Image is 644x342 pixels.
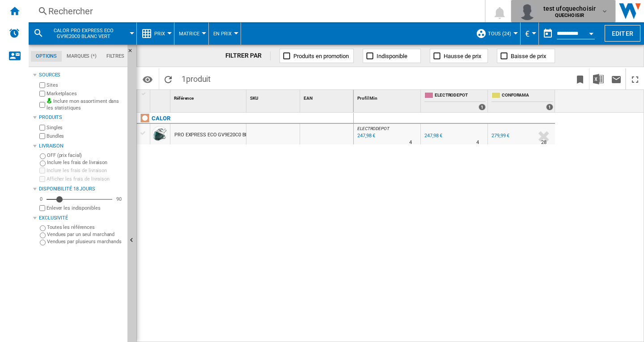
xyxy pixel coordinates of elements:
[40,160,46,166] input: Inclure les frais de livraison
[250,96,258,101] span: SKU
[172,90,246,104] div: Sort None
[47,22,128,45] button: CALOR PRO EXPRESS ECO GV9E20C0 BLANC VERT
[159,68,177,89] button: Recharger
[302,90,353,104] div: EAN Sort None
[430,49,488,63] button: Hausse de prix
[179,22,204,45] button: Matrice
[47,231,124,238] label: Vendues par un seul marchand
[424,133,442,139] div: 247,98 €
[607,68,625,89] button: Envoyer ce rapport par email
[248,90,300,104] div: SKU Sort None
[571,68,589,89] button: Créer un favoris
[39,82,45,88] input: Sites
[174,125,271,145] div: PRO EXPRESS ECO GV9E20C0 BLANC VERT
[47,98,52,103] img: mysite-bg-18x18.png
[47,152,124,159] label: OFF (prix facial)
[511,53,546,59] span: Baisse de prix
[502,92,553,100] span: CONFORAMA
[47,195,112,204] md-slider: Disponibilité
[39,99,45,110] input: Inclure mon assortiment dans les statistiques
[543,4,596,13] span: test ufcquechoisir
[62,51,102,62] md-tab-item: Marques (*)
[39,168,45,173] input: Inclure les frais de livraison
[174,96,194,101] span: Référence
[491,133,509,139] div: 279,99 €
[490,90,555,112] div: CONFORAMA 1 offers sold by CONFORAMA
[248,90,300,104] div: Sort None
[518,2,536,20] img: profile.jpg
[357,96,377,101] span: Profil Min
[154,31,165,37] span: Prix
[114,196,124,203] div: 90
[497,49,555,63] button: Baisse de prix
[39,186,124,193] div: Disponibilité 18 Jours
[525,22,534,45] button: €
[47,159,124,166] label: Inclure les frais de livraison
[39,125,45,131] input: Singles
[39,72,124,79] div: Sources
[154,22,169,45] button: Prix
[213,31,232,37] span: En Prix
[541,138,547,147] div: Délai de livraison : 28 jours
[521,22,539,45] md-menu: Currency
[444,53,481,59] span: Hausse de prix
[102,51,129,62] md-tab-item: Filtres
[363,49,421,63] button: Indisponible
[152,90,170,104] div: Sort None
[225,51,271,60] div: FILTRER PAR
[47,167,124,174] label: Inclure les frais de livraison
[583,24,599,40] button: Open calendar
[476,22,516,45] div: TOUS (24)
[141,22,169,45] div: Prix
[47,238,124,245] label: Vendues par plusieurs marchands
[356,90,420,104] div: Sort None
[626,68,644,89] button: Plein écran
[47,82,124,89] label: Sites
[39,176,45,182] input: Afficher les frais de livraison
[377,53,407,59] span: Indisponible
[304,96,313,101] span: EAN
[40,225,46,231] input: Toutes les références
[186,74,211,84] span: produit
[47,176,124,182] label: Afficher les frais de livraison
[476,138,479,147] div: Délai de livraison : 4 jours
[293,53,349,59] span: Produits en promotion
[47,205,124,211] label: Enlever les indisponibles
[40,232,46,238] input: Vendues par un seul marchand
[47,224,124,231] label: Toutes les références
[357,126,390,131] span: ELECTRODEPOT
[555,13,584,18] b: QUECHOISIR
[280,49,354,63] button: Produits en promotion
[127,45,138,61] button: Masquer
[47,28,119,39] span: CALOR PRO EXPRESS ECO GV9E20C0 BLANC VERT
[488,22,516,45] button: TOUS (24)
[213,22,236,45] button: En Prix
[39,215,124,222] div: Exclusivité
[47,98,124,112] label: Inclure mon assortiment dans les statistiques
[48,5,462,17] div: Rechercher
[356,131,375,140] div: Mise à jour : mardi 16 septembre 2025 11:05
[9,28,20,38] img: alerts-logo.svg
[356,90,420,104] div: Profil Min Sort None
[38,196,45,203] div: 0
[302,90,353,104] div: Sort None
[47,90,124,97] label: Marketplaces
[47,133,124,139] label: Bundles
[589,68,607,89] button: Télécharger au format Excel
[39,143,124,150] div: Livraison
[40,153,46,159] input: OFF (prix facial)
[423,131,442,140] div: 247,98 €
[179,31,199,37] span: Matrice
[39,91,45,97] input: Marketplaces
[172,90,246,104] div: Référence Sort None
[490,131,509,140] div: 279,99 €
[139,71,157,87] button: Options
[593,74,604,84] img: excel-24x24.png
[47,124,124,131] label: Singles
[39,114,124,121] div: Produits
[423,90,487,112] div: ELECTRODEPOT 1 offers sold by ELECTRODEPOT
